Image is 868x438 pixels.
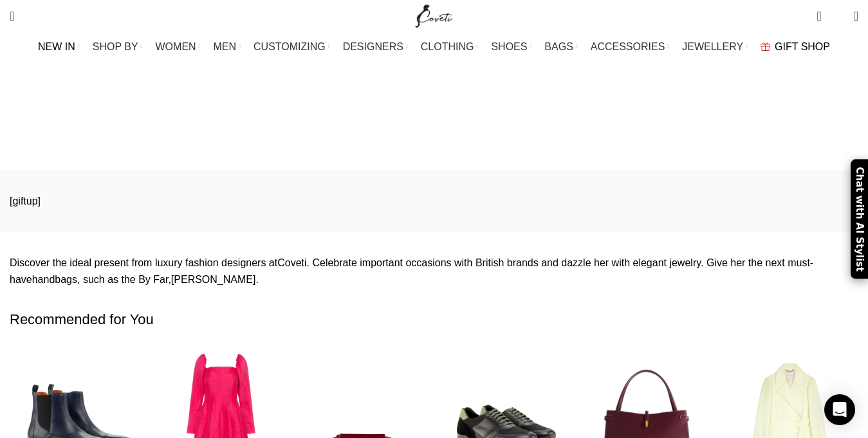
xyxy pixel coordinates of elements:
span: SHOP BY [93,41,138,53]
a: WOMEN [156,34,201,60]
a: DESIGNERS [343,34,408,60]
div: My Wishlist [831,3,844,29]
a: 0 [810,3,827,29]
a: CLOTHING [421,34,479,60]
span: MEN [214,41,237,53]
div: Open Intercom Messenger [824,394,855,425]
span: DESIGNERS [343,41,403,53]
span: Recommended for You [10,310,154,330]
span: 0 [818,6,827,16]
span: Gift Shop [431,118,477,129]
p: Discover the ideal present from luxury fashion designers at . Celebrate important occasions with ... [10,255,858,287]
div: Main navigation [3,34,865,60]
span: WOMEN [156,41,196,53]
a: Coveti [277,257,306,268]
a: SHOP BY [93,34,143,60]
span: JEWELLERY [682,41,743,53]
h1: Gift Shop [375,75,493,109]
span: CUSTOMIZING [254,41,326,53]
span: BAGS [544,41,573,53]
span: ACCESSORIES [591,41,665,53]
a: GIFT SHOP [761,34,830,60]
span: GIFT SHOP [775,41,830,53]
img: GiftBag [761,42,770,51]
a: BAGS [544,34,577,60]
span: NEW IN [38,41,75,53]
span: 0 [834,13,844,23]
a: JEWELLERY [682,34,748,60]
a: NEW IN [38,34,80,60]
a: CUSTOMIZING [254,34,330,60]
a: Home [391,118,418,129]
a: Search [3,3,21,29]
a: SHOES [491,34,531,60]
a: MEN [214,34,241,60]
span: CLOTHING [421,41,474,53]
a: Site logo [412,10,456,21]
a: ACCESSORIES [591,34,670,60]
span: SHOES [491,41,527,53]
a: handbags [32,274,77,285]
p: [giftup] [10,193,858,210]
a: [PERSON_NAME]. [171,274,259,285]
